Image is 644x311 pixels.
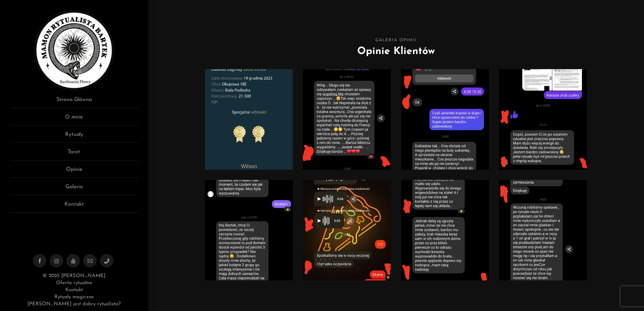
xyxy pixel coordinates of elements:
[56,280,92,286] a: Oferta rytuałów
[28,302,121,307] a: [PERSON_NAME] jest dobry rytualista?
[205,44,587,59] h1: Opinie Klientów
[10,148,138,160] a: Tarot
[10,183,138,195] a: Galeria
[10,131,138,143] a: Rytuały
[65,288,83,293] a: Kontakt
[10,165,138,178] a: Opinie
[10,113,138,125] a: O mnie
[205,37,587,44] span: Galeria Opinii
[10,96,138,108] a: Strona Główna
[54,295,94,300] a: Rytuały magiczne
[34,10,114,91] img: Rytualista Bartek
[10,200,138,213] a: Kontakt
